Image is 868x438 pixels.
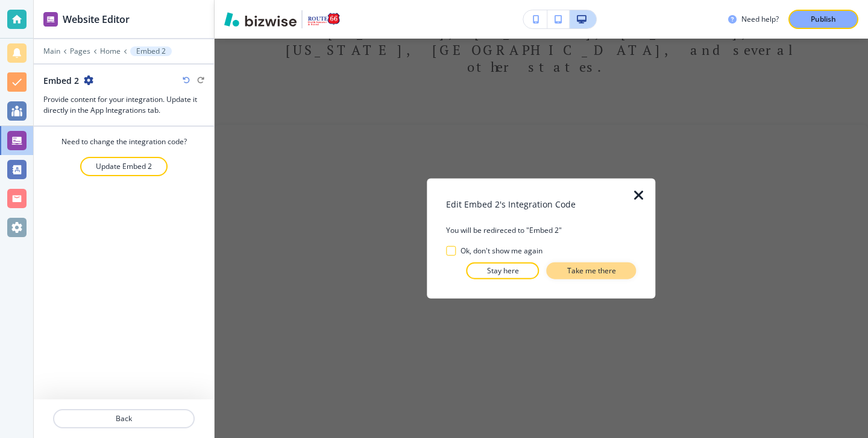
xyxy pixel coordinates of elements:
p: Embed 2 [136,47,166,56]
button: Main [43,47,60,56]
h2: Embed 2 [43,74,79,87]
button: Pages [70,47,90,56]
p: Back [54,413,193,424]
h2: Website Editor [63,12,130,27]
p: Publish [811,14,836,25]
button: Publish [788,10,858,29]
img: editor icon [43,12,58,27]
h4: Need to change the integration code? [61,136,187,147]
img: Bizwise Logo [224,12,297,27]
button: Back [53,409,195,428]
button: Embed 2 [130,46,172,56]
img: Your Logo [307,13,340,26]
button: Update Embed 2 [80,157,168,176]
button: Home [100,47,121,56]
h3: Provide content for your integration. Update it directly in the App Integrations tab. [43,94,204,116]
h3: Need help? [741,14,779,25]
p: Update Embed 2 [96,161,152,172]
